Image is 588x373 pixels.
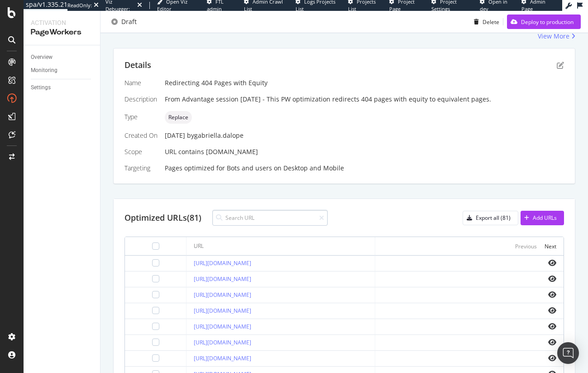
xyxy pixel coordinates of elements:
[283,164,344,173] div: Desktop and Mobile
[515,242,537,250] div: Previous
[521,18,574,25] div: Deploy to production
[31,18,93,27] div: Activation
[124,78,158,87] div: Name
[470,15,499,29] button: Delete
[538,32,575,41] a: View More
[548,354,556,362] i: eye
[548,291,556,298] i: eye
[548,259,556,266] i: eye
[476,214,511,222] div: Export all (81)
[165,164,564,173] div: Pages optimized for on
[31,83,51,92] div: Settings
[165,111,192,124] div: neutral label
[194,323,251,330] a: [URL][DOMAIN_NAME]
[212,210,328,226] input: Search URL
[165,78,564,87] div: Redirecting 404 Pages with Equity
[31,27,93,38] div: PageWorkers
[194,339,251,346] a: [URL][DOMAIN_NAME]
[557,62,564,69] div: pen-to-square
[507,15,581,29] button: Deploy to production
[124,112,158,121] div: Type
[557,342,579,364] div: Open Intercom Messenger
[165,131,564,140] div: [DATE]
[483,18,499,25] div: Delete
[194,242,204,250] div: URL
[548,339,556,346] i: eye
[165,95,564,104] div: From Advantage session [DATE] - This PW optimization redirects 404 pages with equity to equivalen...
[31,53,94,62] a: Overview
[124,95,158,104] div: Description
[124,164,158,173] div: Targeting
[227,164,272,173] div: Bots and users
[124,59,151,71] div: Details
[194,291,251,299] a: [URL][DOMAIN_NAME]
[124,147,158,156] div: Scope
[31,66,94,75] a: Monitoring
[521,211,564,225] button: Add URLs
[31,53,53,62] div: Overview
[548,307,556,314] i: eye
[124,131,158,140] div: Created On
[194,354,251,362] a: [URL][DOMAIN_NAME]
[545,242,556,250] div: Next
[533,214,557,222] div: Add URLs
[545,241,556,252] button: Next
[548,275,556,282] i: eye
[165,147,258,156] span: URL contains [DOMAIN_NAME]
[187,131,244,140] div: by gabriella.dalope
[168,115,188,120] span: Replace
[124,212,201,224] div: Optimized URLs (81)
[31,66,57,75] div: Monitoring
[463,211,518,225] button: Export all (81)
[31,83,94,92] a: Settings
[194,259,251,267] a: [URL][DOMAIN_NAME]
[548,323,556,330] i: eye
[538,32,569,41] div: View More
[121,17,137,26] div: Draft
[194,275,251,283] a: [URL][DOMAIN_NAME]
[515,241,537,252] button: Previous
[194,307,251,315] a: [URL][DOMAIN_NAME]
[67,2,92,9] div: ReadOnly:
